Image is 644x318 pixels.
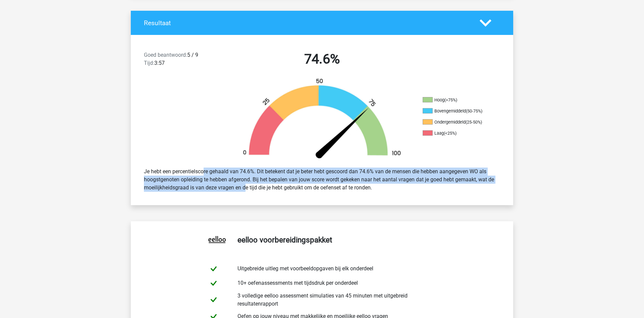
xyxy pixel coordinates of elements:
[423,119,490,125] li: Ondergemiddeld
[144,60,154,66] span: Tijd:
[423,108,490,114] li: Bovengemiddeld
[444,97,457,102] div: (>75%)
[231,78,413,162] img: 75.4b9ed10f6fc1.png
[423,130,490,136] li: Laag
[444,131,457,136] div: (<25%)
[144,52,187,58] span: Goed beantwoord:
[466,120,482,125] div: (25-50%)
[466,108,482,113] div: (50-75%)
[423,97,490,103] li: Hoog
[144,19,470,27] h4: Resultaat
[235,51,409,67] h2: 74.6%
[139,51,230,70] div: 5 / 9 3:57
[139,165,505,194] div: Je hebt een percentielscore gehaald van 74.6%. Dit betekent dat je beter hebt gescoord dan 74.6% ...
